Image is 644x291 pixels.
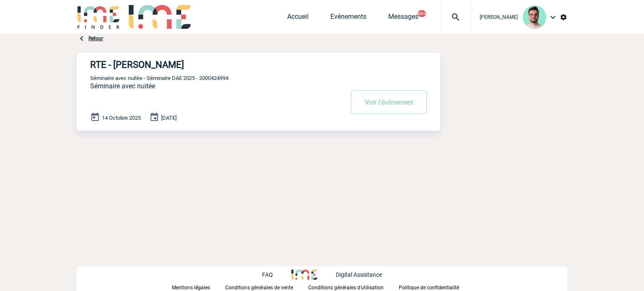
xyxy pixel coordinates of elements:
a: Messages [388,13,418,24]
button: Voir l'événement [351,90,427,114]
a: Conditions générales de vente [225,283,308,291]
p: Digital Assistance [336,271,382,278]
a: FAQ [262,270,291,278]
a: Evénements [330,13,366,24]
p: Conditions générales de vente [225,285,293,291]
button: 99+ [418,10,426,17]
p: Conditions générales d'utilisation [308,285,384,291]
a: Retour [88,36,103,41]
p: Mentions légales [172,285,210,291]
p: FAQ [262,271,273,278]
span: Séminaire avec nuitée [90,82,155,90]
span: [PERSON_NAME] [480,14,518,20]
span: [DATE] [161,115,177,121]
a: Conditions générales d'utilisation [308,283,399,291]
a: Politique de confidentialité [399,283,473,291]
a: Accueil [287,13,309,24]
p: Politique de confidentialité [399,285,459,291]
img: 121547-2.png [523,5,546,29]
img: IME-Finder [77,5,120,29]
span: Séminaire avec nuitée - Séminaire DAE 2025 - 2000424994 [90,75,229,81]
a: Mentions légales [172,283,225,291]
span: 14 Octobre 2025 [102,115,141,121]
h4: RTE - [PERSON_NAME] [90,59,319,70]
img: http://www.idealmeetingsevents.fr/ [291,270,317,280]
